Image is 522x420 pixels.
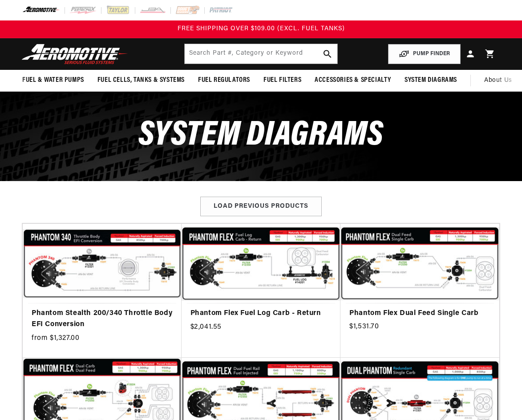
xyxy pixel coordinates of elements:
[308,70,398,91] summary: Accessories & Specialty
[405,76,457,85] span: System Diagrams
[200,197,322,217] button: Load Previous Products
[32,308,173,331] a: Phantom Stealth 200/340 Throttle Body EFI Conversion
[185,44,337,64] input: Search by Part Number, Category or Keyword
[138,118,384,153] span: System Diagrams
[91,70,191,91] summary: Fuel Cells, Tanks & Systems
[257,70,308,91] summary: Fuel Filters
[388,44,461,64] button: PUMP FINDER
[190,308,332,319] a: Phantom Flex Fuel Log Carb - Return
[19,44,130,65] img: Aeromotive
[315,76,391,85] span: Accessories & Specialty
[318,44,337,64] button: search button
[97,76,185,85] span: Fuel Cells, Tanks & Systems
[191,70,257,91] summary: Fuel Regulators
[198,76,250,85] span: Fuel Regulators
[178,25,345,32] span: FREE SHIPPING OVER $109.00 (EXCL. FUEL TANKS)
[22,76,84,85] span: Fuel & Water Pumps
[484,77,512,84] span: About Us
[16,70,91,91] summary: Fuel & Water Pumps
[263,76,301,85] span: Fuel Filters
[349,308,490,319] a: Phantom Flex Dual Feed Single Carb
[398,70,464,91] summary: System Diagrams
[477,70,519,91] a: About Us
